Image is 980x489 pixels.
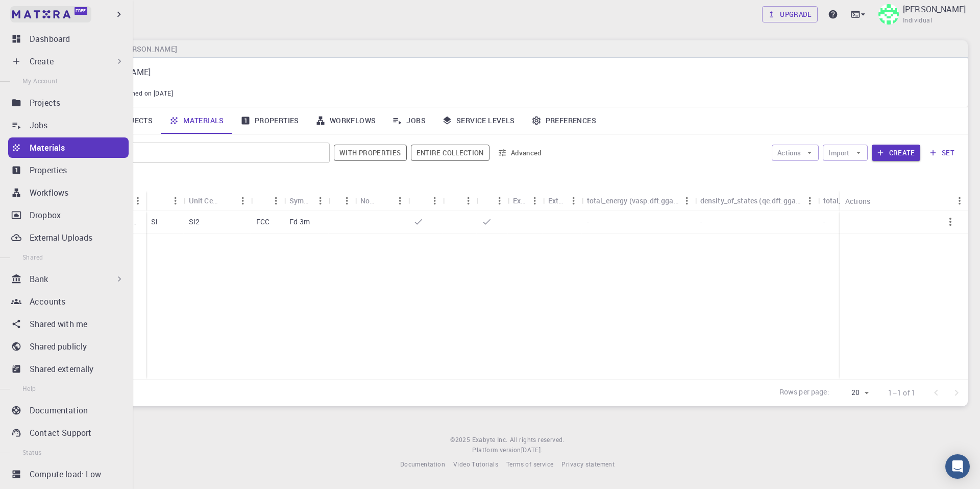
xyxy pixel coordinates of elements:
button: Menu [130,193,146,209]
a: Shared externally [8,359,129,379]
p: Contact Support [30,427,91,439]
a: Properties [8,160,129,180]
div: Open Intercom Messenger [945,454,970,479]
span: Status [22,448,41,456]
p: Properties [30,164,67,176]
div: Create [8,51,129,72]
button: Sort [256,193,273,209]
a: Service Levels [434,107,523,134]
div: Symmetry [284,191,329,211]
a: Documentation [8,400,129,421]
button: Menu [268,193,284,209]
p: [PERSON_NAME] [903,3,966,15]
div: Lattice [251,191,284,211]
a: Video Tutorials [453,459,498,470]
button: Entire collection [411,145,489,161]
span: Privacy statement [561,460,615,468]
span: Filter throughout whole library including sets (folders) [411,145,489,161]
p: Fd-3m [289,217,310,227]
div: - [582,211,695,234]
p: Si2 [189,217,200,227]
a: Contact Support [8,423,129,443]
a: Preferences [523,107,604,134]
button: Menu [802,193,818,209]
a: Exabyte Inc. [472,435,508,445]
button: Sort [218,193,235,209]
span: Exabyte Inc. [472,435,508,444]
button: Menu [951,193,968,209]
button: Menu [339,193,355,209]
p: Compute load: Low [30,468,102,480]
button: Sort [448,193,464,209]
p: 1–1 of 1 [888,388,916,398]
a: Dashboard [8,29,129,49]
p: Accounts [30,295,65,308]
div: Non-periodic [360,191,376,211]
div: Tags [329,191,355,211]
button: Menu [566,193,582,209]
button: Menu [679,193,695,209]
p: FCC [256,217,269,227]
span: Terms of service [506,460,553,468]
span: My Account [22,77,58,85]
p: Dashboard [30,33,70,45]
span: [DATE] . [521,446,543,454]
button: Menu [312,193,329,209]
div: Default [408,191,443,211]
a: Materials [161,107,232,134]
button: Menu [527,193,543,209]
a: Accounts [8,291,129,312]
p: Rows per page: [779,387,829,399]
div: Shared [443,191,477,211]
a: Jobs [8,115,129,135]
button: Sort [151,193,167,209]
div: Public [477,191,508,211]
div: total_energy (vasp:dft:gga:pbe) [582,191,695,211]
a: Projects [8,92,129,113]
button: With properties [334,145,407,161]
h6: [PERSON_NAME] [117,43,177,55]
span: Platform version [472,445,521,455]
button: Advanced [494,145,547,161]
button: Menu [167,193,184,209]
span: Joined on [DATE] [122,88,173,99]
span: Video Tutorials [453,460,498,468]
div: density_of_states (qe:dft:gga:pbe) [695,191,818,211]
span: Show only materials with calculated properties [334,145,407,161]
p: Shared externally [30,363,94,375]
button: Sort [376,193,392,209]
p: Dropbox [30,209,61,221]
div: Ext+lnk [508,191,543,211]
div: total_energy (vasp:dft:gga:pbe) [587,191,679,211]
div: Unit Cell Formula [189,191,218,211]
p: Jobs [30,119,48,131]
span: Individual [903,15,932,26]
p: Shared with me [30,318,87,330]
a: Workflows [8,182,129,203]
a: Workflows [307,107,384,134]
button: Menu [492,193,508,209]
img: tran van tam [878,4,899,25]
a: Terms of service [506,459,553,470]
div: density_of_states (qe:dft:gga:pbe) [700,191,802,211]
img: logo [12,10,70,18]
a: Documentation [400,459,445,470]
a: Shared publicly [8,336,129,357]
div: Non-periodic [355,191,408,211]
a: Privacy statement [561,459,615,470]
span: Support [20,7,57,16]
a: Properties [232,107,307,134]
div: Unit Cell Formula [184,191,251,211]
a: [DATE]. [521,445,543,455]
button: Sort [482,193,498,209]
p: Shared publicly [30,340,87,353]
div: - [695,211,818,234]
a: Upgrade [762,6,818,22]
div: Symmetry [289,191,312,211]
a: Compute load: Low [8,464,129,484]
div: Ext+lnk [513,191,527,211]
a: Materials [8,137,129,158]
div: - [818,211,916,234]
button: Import [823,145,867,161]
div: Actions [845,191,870,211]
